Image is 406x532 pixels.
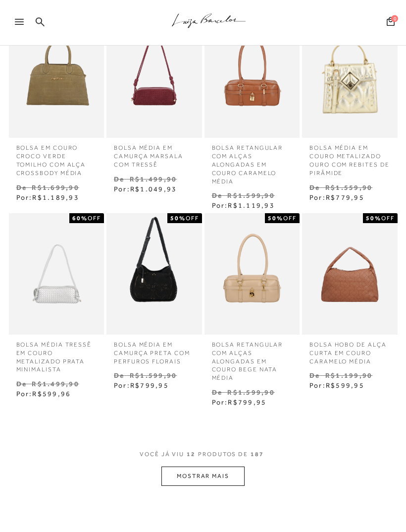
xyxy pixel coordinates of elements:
img: BOLSA RETANGULAR COM ALÇAS ALONGADAS EM COURO CARAMELO MÉDIA [205,8,299,148]
span: OFF [283,215,297,222]
a: BOLSA MÉDIA EM CAMURÇA PRETA COM PERFUROS FLORAIS BOLSA MÉDIA EM CAMURÇA PRETA COM PERFUROS FLORAIS [107,204,201,345]
a: BOLSA MÉDIA EM CAMURÇA MARSALA COM TRESSÊ [106,138,202,169]
small: R$1.199,90 [325,372,372,380]
span: OFF [88,215,101,222]
span: R$1.049,93 [130,185,177,193]
span: Por: [114,382,169,390]
span: 187 [251,451,264,458]
small: De [114,176,124,183]
small: R$1.499,90 [130,176,177,183]
strong: 50% [170,215,186,222]
a: BOLSA MÉDIA TRESSÊ EM COURO METALIZADO PRATA MINIMALISTA [9,335,104,374]
a: BOLSA RETANGULAR COM ALÇAS ALONGADAS EM COURO BEGE NATA MÉDIA [204,335,300,383]
a: BOLSA RETANGULAR COM ALÇAS ALONGADAS EM COURO BEGE NATA MÉDIA BOLSA RETANGULAR COM ALÇAS ALONGADA... [205,204,299,345]
small: De [212,389,222,397]
small: De [16,380,27,388]
img: BOLSA MÉDIA EM CAMURÇA PRETA COM PERFUROS FLORAIS [107,204,201,345]
small: R$1.559,90 [325,184,372,192]
span: Por: [16,194,79,202]
span: Por: [212,399,267,407]
span: R$1.189,93 [32,194,79,202]
a: BOLSA EM COURO CROCO VERDE TOMILHO COM ALÇA CROSSBODY MÉDIA BOLSA EM COURO CROCO VERDE TOMILHO CO... [10,8,103,148]
span: Por: [114,185,177,193]
span: OFF [381,215,395,222]
button: 0 [384,16,398,30]
span: R$779,95 [326,194,364,202]
img: BOLSA EM COURO CROCO VERDE TOMILHO COM ALÇA CROSSBODY MÉDIA [10,8,103,148]
span: R$799,95 [130,382,169,390]
strong: 60% [72,215,88,222]
img: BOLSA MÉDIA EM CAMURÇA MARSALA COM TRESSÊ [107,8,201,148]
span: VOCÊ JÁ VIU PRODUTOS DE [140,451,266,458]
small: De [114,372,124,380]
small: R$1.699,90 [32,184,79,192]
span: 0 [391,15,398,22]
a: BOLSA MÉDIA EM CAMURÇA MARSALA COM TRESSÊ BOLSA MÉDIA EM CAMURÇA MARSALA COM TRESSÊ [107,8,201,148]
strong: 50% [366,215,381,222]
span: R$799,95 [228,399,266,407]
a: BOLSA MÉDIA TRESSÊ EM COURO METALIZADO PRATA MINIMALISTA BOLSA MÉDIA TRESSÊ EM COURO METALIZADO P... [10,204,103,345]
a: BOLSA RETANGULAR COM ALÇAS ALONGADAS EM COURO CARAMELO MÉDIA BOLSA RETANGULAR COM ALÇAS ALONGADAS... [205,8,299,148]
a: BOLSA EM COURO CROCO VERDE TOMILHO COM ALÇA CROSSBODY MÉDIA [9,138,104,177]
a: BOLSA HOBO DE ALÇA CURTA EM COURO CARAMELO MÉDIA BOLSA HOBO DE ALÇA CURTA EM COURO CARAMELO MÉDIA [303,204,397,345]
span: OFF [186,215,199,222]
small: De [16,184,27,192]
small: R$1.599,90 [130,372,177,380]
small: De [309,184,320,192]
span: R$599,96 [32,390,71,398]
span: R$1.119,93 [228,202,274,210]
img: BOLSA MÉDIA TRESSÊ EM COURO METALIZADO PRATA MINIMALISTA [10,204,103,345]
span: Por: [212,202,275,210]
span: 12 [187,451,196,458]
small: De [212,192,222,200]
span: Por: [309,194,364,202]
span: Por: [16,390,71,398]
img: BOLSA MÉDIA EM COURO METALIZADO OURO COM REBITES DE PIRÂMIDE [303,8,397,148]
a: BOLSA HOBO DE ALÇA CURTA EM COURO CARAMELO MÉDIA [302,335,398,366]
small: R$1.599,90 [227,389,274,397]
a: BOLSA MÉDIA EM COURO METALIZADO OURO COM REBITES DE PIRÂMIDE BOLSA MÉDIA EM COURO METALIZADO OURO... [303,8,397,148]
span: Por: [309,382,364,390]
span: R$599,95 [326,382,364,390]
img: BOLSA RETANGULAR COM ALÇAS ALONGADAS EM COURO BEGE NATA MÉDIA [205,204,299,345]
a: BOLSA MÉDIA EM CAMURÇA PRETA COM PERFUROS FLORAIS [106,335,202,366]
img: BOLSA HOBO DE ALÇA CURTA EM COURO CARAMELO MÉDIA [303,204,397,345]
small: R$1.499,90 [32,380,79,388]
strong: 50% [268,215,283,222]
button: MOSTRAR MAIS [161,467,245,486]
a: BOLSA MÉDIA EM COURO METALIZADO OURO COM REBITES DE PIRÂMIDE [302,138,398,177]
small: R$1.599,90 [227,192,274,200]
a: BOLSA RETANGULAR COM ALÇAS ALONGADAS EM COURO CARAMELO MÉDIA [204,138,300,186]
small: De [309,372,320,380]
